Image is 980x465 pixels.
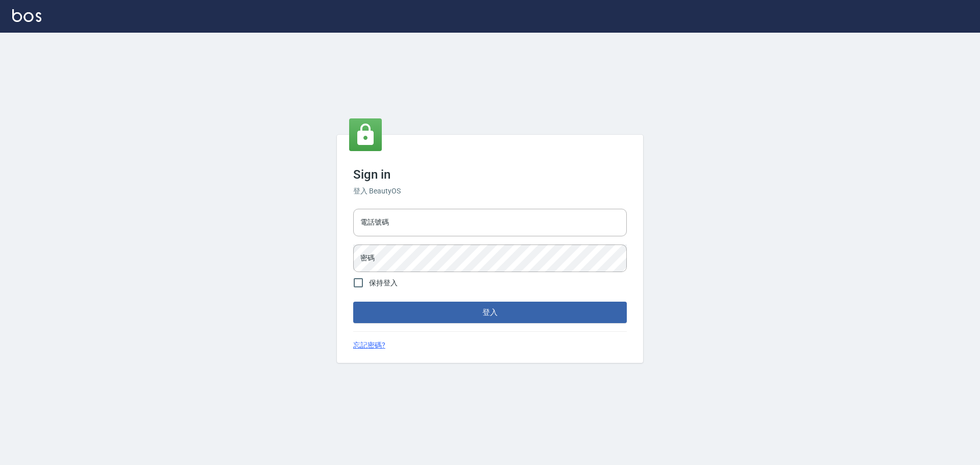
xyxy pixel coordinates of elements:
span: 保持登入 [369,278,398,288]
img: Logo [12,9,41,22]
h3: Sign in [353,167,627,182]
a: 忘記密碼? [353,340,385,351]
h6: 登入 BeautyOS [353,186,627,197]
button: 登入 [353,302,627,323]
